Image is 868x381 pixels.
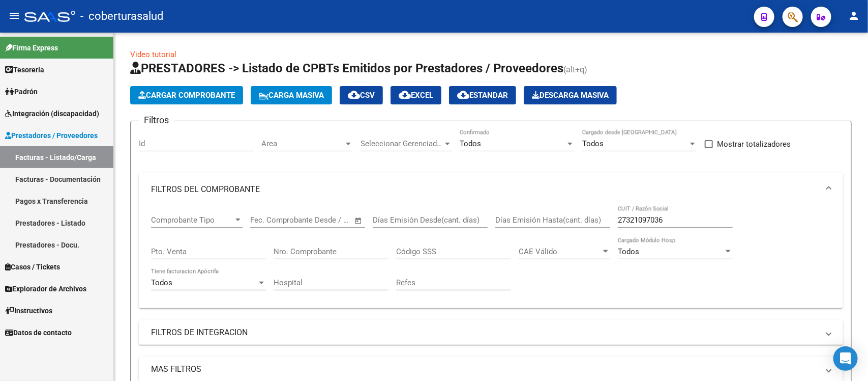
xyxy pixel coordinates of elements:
[519,247,601,256] span: CAE Válido
[139,206,843,308] div: FILTROS DEL COMPROBANTE
[151,364,819,375] mat-panel-title: MAS FILTROS
[5,261,60,273] span: Casos / Tickets
[399,91,433,100] span: EXCEL
[139,320,843,345] mat-expansion-panel-header: FILTROS DE INTEGRACION
[717,138,791,150] span: Mostrar totalizadores
[138,91,235,100] span: Cargar Comprobante
[340,86,383,104] button: CSV
[5,283,86,294] span: Explorador de Archivos
[151,278,172,287] span: Todos
[261,139,344,148] span: Area
[151,184,819,195] mat-panel-title: FILTROS DEL COMPROBANTE
[139,173,843,206] mat-expansion-panel-header: FILTROS DEL COMPROBANTE
[130,61,563,75] span: PRESTADORES -> Listado de CPBTs Emitidos por Prestadores / Proveedores
[582,139,604,148] span: Todos
[449,86,516,104] button: Estandar
[259,91,324,100] span: Carga Masiva
[532,91,609,100] span: Descarga Masiva
[292,215,342,225] input: End date
[5,42,58,53] span: Firma Express
[353,215,365,227] button: Open calendar
[457,91,508,100] span: Estandar
[348,91,375,100] span: CSV
[460,139,481,148] span: Todos
[251,86,332,104] button: Carga Masiva
[618,247,639,256] span: Todos
[391,86,441,104] button: EXCEL
[5,86,38,97] span: Padrón
[5,64,44,75] span: Tesorería
[250,215,283,225] input: Start date
[399,89,411,101] mat-icon: cloud_download
[361,139,443,148] span: Seleccionar Gerenciador
[151,215,233,225] span: Comprobante Tipo
[457,89,469,101] mat-icon: cloud_download
[833,346,858,371] div: Open Intercom Messenger
[563,65,587,74] span: (alt+q)
[130,50,176,59] a: Video tutorial
[80,5,163,28] span: - coberturasalud
[524,86,617,104] button: Descarga Masiva
[848,10,860,22] mat-icon: person
[5,108,99,119] span: Integración (discapacidad)
[348,89,360,101] mat-icon: cloud_download
[5,130,98,141] span: Prestadores / Proveedores
[151,327,819,338] mat-panel-title: FILTROS DE INTEGRACION
[524,86,617,104] app-download-masive: Descarga masiva de comprobantes (adjuntos)
[139,113,174,127] h3: Filtros
[5,305,52,316] span: Instructivos
[130,86,243,104] button: Cargar Comprobante
[8,10,20,22] mat-icon: menu
[5,327,72,338] span: Datos de contacto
